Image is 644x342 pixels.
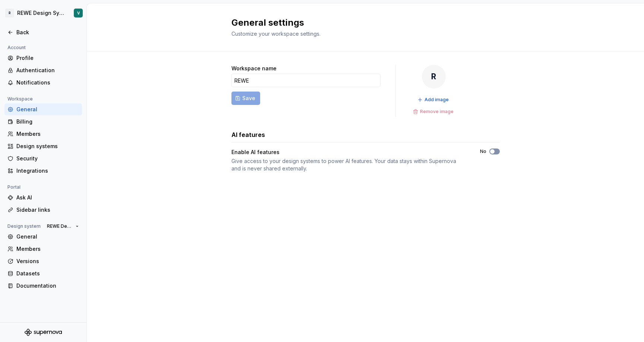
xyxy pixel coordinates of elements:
a: Security [4,153,82,164]
div: R [5,9,14,17]
div: Workspace [4,95,36,103]
span: REWE Design System [47,223,73,229]
div: Sidebar links [16,206,79,214]
a: Members [4,128,82,140]
a: Profile [4,52,82,64]
a: Sidebar links [4,204,82,216]
div: Design system [4,222,44,231]
div: Notifications [16,79,79,86]
a: Billing [4,116,82,128]
a: Documentation [4,280,82,292]
a: Datasets [4,268,82,279]
div: Back [16,29,79,36]
a: Authentication [4,64,82,76]
div: Billing [16,118,79,125]
a: Versions [4,255,82,267]
button: RREWE Design SystemV [1,5,85,21]
a: General [4,231,82,243]
div: Versions [16,258,79,265]
div: Members [16,130,79,138]
span: Add image [424,97,449,103]
div: R [422,65,446,89]
label: Workspace name [231,65,277,72]
div: Enable AI features [231,148,467,156]
div: REWE Design System [17,9,65,17]
a: Notifications [4,77,82,89]
span: Customize your workspace settings. [231,31,321,37]
div: General [16,106,79,113]
a: Members [4,243,82,255]
div: Profile [16,54,79,62]
div: Portal [4,183,23,192]
button: Add image [415,95,452,105]
div: Authentication [16,67,79,74]
div: Give access to your design systems to power AI features. Your data stays within Supernova and is ... [231,157,467,172]
div: Members [16,245,79,253]
h3: AI features [231,130,265,139]
a: Ask AI [4,192,82,204]
h2: General settings [231,17,491,29]
div: V [77,10,80,16]
div: Documentation [16,282,79,290]
div: Datasets [16,270,79,277]
div: Account [4,43,29,52]
svg: Supernova Logo [25,329,62,336]
div: Ask AI [16,194,79,201]
a: General [4,103,82,115]
div: Security [16,155,79,162]
a: Back [4,26,82,38]
div: Integrations [16,167,79,175]
label: No [480,148,486,154]
div: General [16,233,79,240]
a: Integrations [4,165,82,177]
a: Design systems [4,140,82,152]
div: Design systems [16,143,79,150]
